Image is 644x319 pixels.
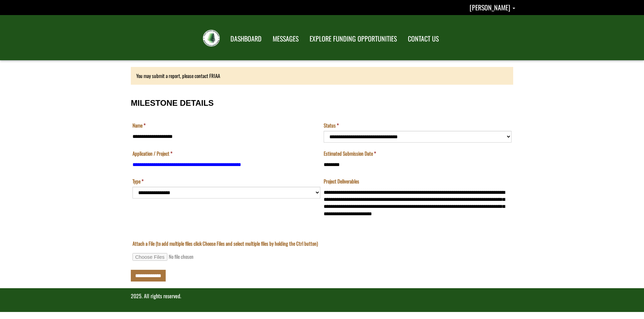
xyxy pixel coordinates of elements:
[131,67,513,85] div: You may submit a report, please contact FRIAA
[203,30,220,47] img: FRIAA Submissions Portal
[132,131,320,143] input: Name
[131,99,513,107] h3: MILESTONE DETAILS
[132,253,224,261] input: Attach a File (to add multiple files click Choose Files and select multiple files by holding the ...
[225,30,267,47] a: DASHBOARD
[132,159,320,170] input: Application / Project is a required field.
[142,292,181,300] span: . All rights reserved.
[131,292,513,300] p: 2025
[305,30,402,47] a: EXPLORE FUNDING OPPORTUNITIES
[470,2,510,12] span: [PERSON_NAME]
[324,122,339,129] label: Status
[403,30,444,47] a: CONTACT US
[268,30,304,47] a: MESSAGES
[470,2,515,12] a: Matt Denney
[224,28,444,47] nav: Main Navigation
[132,178,144,185] label: Type
[132,240,318,247] label: Attach a File (to add multiple files click Choose Files and select multiple files by holding the ...
[324,150,376,157] label: Estimated Submission Date
[132,122,146,129] label: Name
[131,92,513,227] fieldset: MILESTONE DETAILS
[131,92,513,282] div: Milestone Details
[132,150,172,157] label: Application / Project
[324,178,359,185] label: Project Deliverables
[324,187,512,220] textarea: Project Deliverables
